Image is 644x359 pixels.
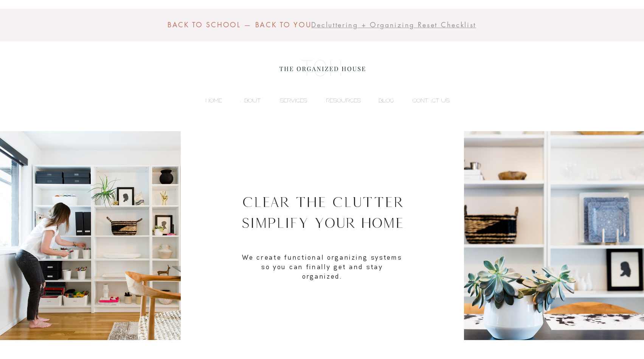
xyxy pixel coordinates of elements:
img: the organized house [276,53,369,83]
a: Decluttering + Organizing Reset Checklist [311,20,476,29]
p: ABOUT [236,95,264,106]
p: SERVICES [276,95,311,106]
p: CONTACT US [409,95,453,106]
p: We create functional organizing systems so you can finally get and stay organized. [241,252,403,281]
span: BACK TO SCHOOL — BACK TO YOU [168,20,312,29]
a: HOME [191,95,226,106]
a: ABOUT [226,95,264,106]
p: BLOG [375,95,398,106]
p: HOME [202,95,226,106]
span: Clear The Clutter Simplify Your Home [241,194,404,231]
a: CONTACT US [398,95,453,106]
a: SERVICES [264,95,311,106]
nav: Site [191,95,453,106]
a: RESOURCES [311,95,365,106]
a: BLOG [365,95,398,106]
p: RESOURCES [322,95,365,106]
